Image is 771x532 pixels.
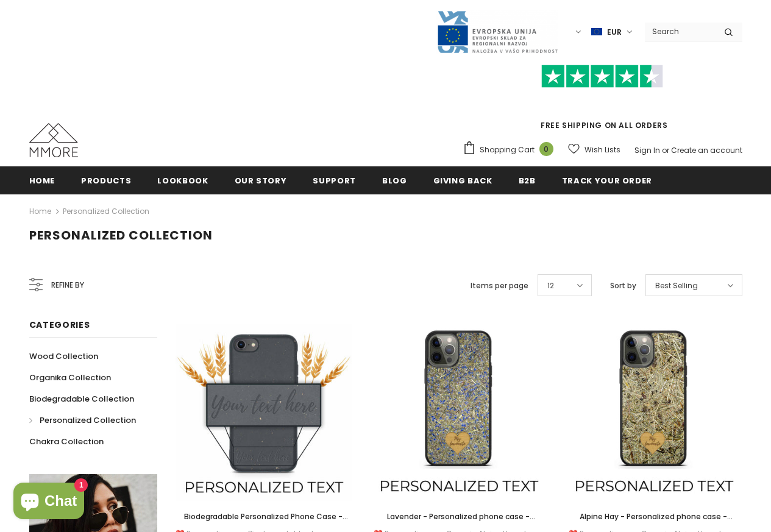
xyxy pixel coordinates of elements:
span: Lookbook [157,175,208,186]
span: Blog [382,175,407,186]
img: Trust Pilot Stars [541,65,663,88]
span: Personalized Collection [29,227,213,244]
a: Alpine Hay - Personalized phone case - Personalized gift [566,510,742,523]
img: Javni Razpis [436,10,558,54]
a: Personalized Collection [29,410,136,431]
label: Sort by [610,280,636,292]
span: Chakra Collection [29,436,104,447]
inbox-online-store-chat: Shopify online store chat [10,483,88,522]
a: Our Story [235,166,287,194]
a: Giving back [433,166,492,194]
a: Home [29,204,51,219]
span: EUR [607,26,622,38]
a: Chakra Collection [29,431,104,452]
a: Wood Collection [29,346,98,367]
span: Giving back [433,175,492,186]
label: Items per page [471,280,528,292]
span: or [662,145,669,155]
span: B2B [519,175,536,186]
a: Create an account [671,145,742,155]
a: Biodegradable Collection [29,388,134,410]
a: B2B [519,166,536,194]
span: Biodegradable Collection [29,393,134,405]
a: Wish Lists [568,139,620,160]
a: Sign In [634,145,660,155]
span: Home [29,175,55,186]
a: Biodegradable Personalized Phone Case - Black [176,510,352,523]
span: Refine by [51,278,84,292]
a: Personalized Collection [63,206,149,216]
span: Track your order [562,175,652,186]
a: Organika Collection [29,367,111,388]
a: Javni Razpis [436,26,558,37]
span: Wood Collection [29,350,98,362]
a: Blog [382,166,407,194]
span: Organika Collection [29,372,111,383]
a: Home [29,166,55,194]
span: FREE SHIPPING ON ALL ORDERS [463,70,742,130]
span: Categories [29,319,90,331]
span: Products [81,175,131,186]
span: 12 [547,280,554,292]
a: Lavender - Personalized phone case - Personalized gift [371,510,547,523]
span: Wish Lists [584,144,620,156]
img: MMORE Cases [29,123,78,157]
iframe: Customer reviews powered by Trustpilot [463,88,742,119]
input: Search Site [645,23,715,40]
a: Track your order [562,166,652,194]
a: support [313,166,356,194]
a: Shopping Cart 0 [463,141,560,159]
a: Lookbook [157,166,208,194]
span: Our Story [235,175,287,186]
span: 0 [539,142,553,156]
a: Products [81,166,131,194]
span: Personalized Collection [40,414,136,426]
span: Shopping Cart [480,144,535,156]
span: Best Selling [655,280,698,292]
span: support [313,175,356,186]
